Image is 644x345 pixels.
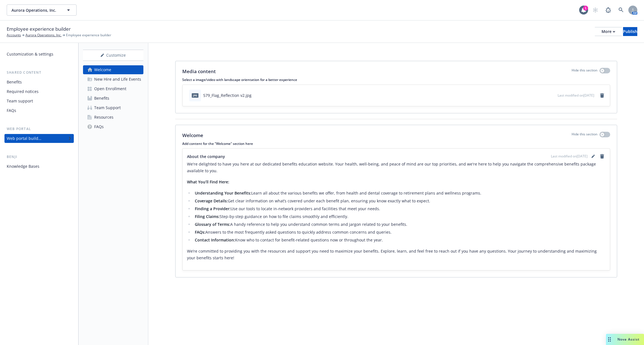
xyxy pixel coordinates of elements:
a: Aurora Operations, Inc. [25,33,61,38]
strong: Understanding Your Benefits: [195,190,251,196]
button: Nova Assist [606,334,644,345]
a: Search [615,4,627,16]
div: Customize [83,50,143,61]
a: Report a Bug [603,4,614,16]
p: We’re committed to providing you with the resources and support you need to maximize your benefit... [187,248,605,261]
a: remove [599,92,605,99]
a: Team support [4,97,74,106]
li: Step-by-step guidance on how to file claims smoothly and efficiently. [193,213,605,220]
p: Select a image/video with landscape orientation for a better experience [182,77,610,82]
div: Benji [4,154,74,160]
strong: What You’ll Find Here: [187,179,229,185]
span: Employee experience builder [7,25,71,33]
a: Benefits [83,94,143,103]
a: editPencil [590,153,596,160]
p: Welcome [182,132,203,139]
button: Aurora Operations, Inc. [7,4,77,16]
a: Accounts [7,33,21,38]
strong: Coverage Details: [195,198,228,203]
a: Required notices [4,87,74,96]
a: Resources [83,113,143,122]
strong: Glossary of Terms: [195,222,230,227]
li: A handy reference to help you understand common terms and jargon related to your benefits. [193,221,605,228]
span: Employee experience builder [66,33,111,38]
div: Knowledge Bases [7,162,39,171]
div: Web portal builder [7,134,41,143]
strong: Finding a Provider: [195,206,231,211]
div: Web portal [4,126,74,132]
a: Team Support [83,103,143,112]
a: Benefits [4,78,74,87]
div: More [602,27,615,36]
div: 1 [583,6,588,11]
li: Get clear information on what’s covered under each benefit plan, ensuring you know exactly what t... [193,198,605,204]
button: download file [541,92,546,98]
div: Benefits [7,78,22,87]
strong: FAQs: [195,229,205,235]
a: Customization & settings [4,50,74,59]
a: Open Enrollment [83,84,143,93]
div: Team Support [94,103,121,112]
span: Last modified on [DATE] [551,154,588,159]
a: Knowledge Bases [4,162,74,171]
li: Learn all about the various benefits we offer, from health and dental coverage to retirement plan... [193,190,605,197]
div: Required notices [7,87,39,96]
a: New Hire and Life Events [83,75,143,84]
a: remove [599,153,605,160]
a: Welcome [83,65,143,74]
a: Start snowing [590,4,601,16]
div: Benefits [94,94,109,103]
p: Hide this section [572,132,597,139]
strong: Filing Claims: [195,214,220,219]
div: Open Enrollment [94,84,126,93]
li: Answers to the most frequently asked questions to quickly address common concerns and queries. [193,229,605,236]
span: jpg [192,93,198,97]
button: Publish [623,27,637,36]
p: Hide this section [572,68,597,75]
li: Know who to contact for benefit-related questions now or throughout the year. [193,237,605,243]
span: Last modified on [DATE] [558,93,594,98]
div: Publish [623,27,637,36]
li: Use our tools to locate in-network providers and facilities that meet your needs. [193,205,605,212]
div: Team support [7,97,33,106]
span: Aurora Operations, Inc. [11,7,60,13]
div: Welcome [94,65,111,74]
button: Customize [83,50,143,61]
div: 579_Flag_Reflection v2.jpg [203,92,252,98]
a: FAQs [4,106,74,115]
strong: Contact Information: [195,237,235,243]
span: Nova Assist [617,337,640,342]
button: More [595,27,622,36]
div: Resources [94,113,113,122]
div: Shared content [4,70,74,75]
a: FAQs [83,122,143,131]
p: Add content for the "Welcome" section here [182,141,610,146]
div: FAQs [94,122,104,131]
div: New Hire and Life Events [94,75,141,84]
div: FAQs [7,106,16,115]
div: Customization & settings [7,50,53,59]
div: Drag to move [606,334,613,345]
a: Web portal builder [4,134,74,143]
span: About the company [187,154,225,159]
button: preview file [550,92,555,98]
p: Media content [182,68,216,75]
p: We're delighted to have you here at our dedicated benefits education website. Your health, well-b... [187,161,605,174]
